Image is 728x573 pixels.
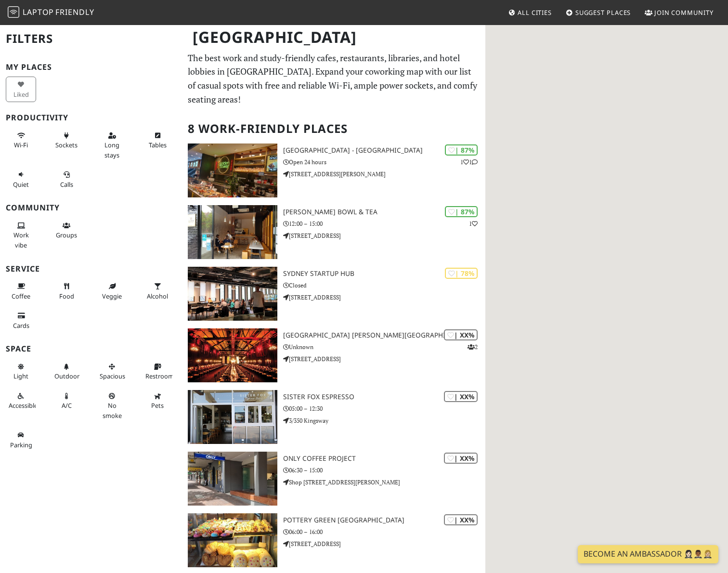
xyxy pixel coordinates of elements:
[188,267,277,321] img: Sydney Startup Hub
[283,478,485,487] p: Shop [STREET_ADDRESS][PERSON_NAME]
[104,141,119,159] span: Long stays
[97,128,127,163] button: Long stays
[6,113,176,122] h3: Productivity
[283,354,485,364] p: [STREET_ADDRESS]
[283,270,485,278] h3: Sydney Startup Hub
[468,342,478,352] p: 2
[149,141,167,149] span: Work-friendly tables
[283,219,485,228] p: 12:00 – 15:00
[9,401,38,410] span: Accessible
[100,372,125,380] span: Spacious
[52,359,82,384] button: Outdoor
[283,393,485,401] h3: Sister Fox Espresso
[12,292,30,300] span: Coffee
[188,513,277,567] img: Pottery Green Bakers Lane Cove
[143,388,173,414] button: Pets
[469,219,478,228] p: 1
[188,205,277,259] img: Juan Bowl & Tea
[444,514,478,525] div: | XX%
[52,128,82,153] button: Sockets
[188,114,480,143] h2: 8 Work-Friendly Places
[641,4,717,21] a: Join Community
[52,218,82,243] button: Groups
[145,372,174,380] span: Restroom
[23,7,54,17] span: Laptop
[6,167,36,192] button: Quiet
[54,372,79,380] span: Outdoor area
[52,167,82,192] button: Calls
[143,128,173,153] button: Tables
[6,427,36,453] button: Parking
[143,278,173,304] button: Alcohol
[188,51,480,106] p: The best work and study-friendly cafes, restaurants, libraries, and hotel lobbies in [GEOGRAPHIC_...
[6,359,36,384] button: Light
[14,141,28,149] span: Stable Wi-Fi
[283,455,485,463] h3: Only coffee project
[444,329,478,340] div: | XX%
[283,231,485,240] p: [STREET_ADDRESS]
[55,7,94,17] span: Friendly
[283,539,485,548] p: [STREET_ADDRESS]
[13,372,28,380] span: Natural light
[654,8,714,17] span: Join Community
[143,359,173,384] button: Restroom
[182,143,485,197] a: Chinatown - Sydney | 87% 11 [GEOGRAPHIC_DATA] - [GEOGRAPHIC_DATA] Open 24 hours [STREET_ADDRESS][...
[445,206,478,217] div: | 87%
[13,321,29,330] span: Credit cards
[103,401,122,419] span: Smoke free
[13,180,29,189] span: Quiet
[52,278,82,304] button: Food
[283,404,485,413] p: 05:00 – 12:30
[182,328,485,382] a: Doltone House Jones Bay Wharf | XX% 2 [GEOGRAPHIC_DATA] [PERSON_NAME][GEOGRAPHIC_DATA] Unknown [S...
[188,143,277,197] img: Chinatown - Sydney
[8,4,94,21] a: LaptopFriendly LaptopFriendly
[6,308,36,333] button: Cards
[182,513,485,567] a: Pottery Green Bakers Lane Cove | XX% Pottery Green [GEOGRAPHIC_DATA] 06:00 – 16:00 [STREET_ADDRESS]
[182,205,485,259] a: Juan Bowl & Tea | 87% 1 [PERSON_NAME] Bowl & Tea 12:00 – 15:00 [STREET_ADDRESS]
[445,268,478,279] div: | 78%
[283,146,485,155] h3: [GEOGRAPHIC_DATA] - [GEOGRAPHIC_DATA]
[6,63,176,72] h3: My Places
[283,281,485,290] p: Closed
[97,359,127,384] button: Spacious
[283,331,485,339] h3: [GEOGRAPHIC_DATA] [PERSON_NAME][GEOGRAPHIC_DATA]
[102,292,122,300] span: Veggie
[283,169,485,179] p: [STREET_ADDRESS][PERSON_NAME]
[518,8,552,17] span: All Cities
[182,267,485,321] a: Sydney Startup Hub | 78% Sydney Startup Hub Closed [STREET_ADDRESS]
[444,391,478,402] div: | XX%
[182,390,485,444] a: Sister Fox Espresso | XX% Sister Fox Espresso 05:00 – 12:30 3/350 Kingsway
[185,24,483,51] h1: [GEOGRAPHIC_DATA]
[283,527,485,536] p: 06:00 – 16:00
[504,4,556,21] a: All Cities
[460,157,478,167] p: 1 1
[6,264,176,273] h3: Service
[578,545,718,563] a: Become an Ambassador 🤵🏻‍♀️🤵🏾‍♂️🤵🏼‍♀️
[62,401,72,410] span: Air conditioned
[6,218,36,253] button: Work vibe
[283,208,485,216] h3: [PERSON_NAME] Bowl & Tea
[575,8,631,17] span: Suggest Places
[562,4,635,21] a: Suggest Places
[6,388,36,414] button: Accessible
[283,157,485,167] p: Open 24 hours
[10,441,32,449] span: Parking
[97,278,127,304] button: Veggie
[52,388,82,414] button: A/C
[6,344,176,353] h3: Space
[188,390,277,444] img: Sister Fox Espresso
[444,453,478,464] div: | XX%
[6,278,36,304] button: Coffee
[182,452,485,506] a: Only coffee project | XX% Only coffee project 06:30 – 15:00 Shop [STREET_ADDRESS][PERSON_NAME]
[55,141,78,149] span: Power sockets
[6,24,176,53] h2: Filters
[151,401,164,410] span: Pet friendly
[97,388,127,423] button: No smoke
[147,292,168,300] span: Alcohol
[13,231,29,249] span: People working
[56,231,77,239] span: Group tables
[283,293,485,302] p: [STREET_ADDRESS]
[188,328,277,382] img: Doltone House Jones Bay Wharf
[60,180,73,189] span: Video/audio calls
[6,128,36,153] button: Wi-Fi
